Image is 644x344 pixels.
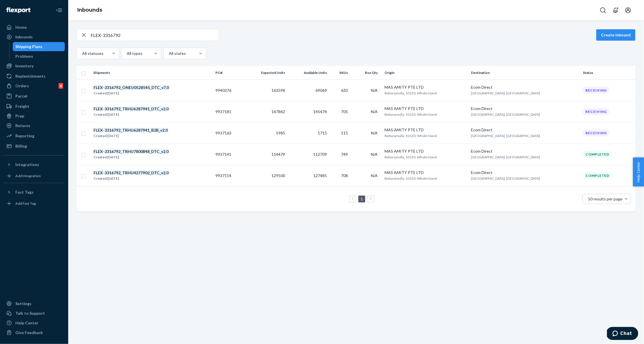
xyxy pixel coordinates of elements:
span: N/A [371,130,378,135]
a: Replenishments [3,72,65,81]
div: Shipping Plans [16,44,43,49]
iframe: Opens a widget where you can chat to one of our agents [607,327,638,341]
div: Created [DATE] [94,176,169,181]
span: [GEOGRAPHIC_DATA], [GEOGRAPHIC_DATA] [471,155,540,159]
span: 69069 [316,88,327,93]
a: Parcel [3,92,65,101]
span: Battaramulla, 10120, Whole Island [385,91,437,95]
span: [GEOGRAPHIC_DATA], [GEOGRAPHIC_DATA] [471,91,540,95]
a: Billing [3,142,65,151]
a: Shipping Plans [13,42,65,51]
td: 9937114 [213,165,244,186]
a: Add Fast Tag [3,199,65,208]
span: 1715 [318,130,327,135]
span: N/A [371,109,378,114]
a: Home [3,23,65,32]
a: Inbounds [77,7,102,13]
span: N/A [371,152,378,157]
button: Give Feedback [3,328,65,337]
span: 708 [341,173,348,178]
div: Settings [15,301,32,306]
span: N/A [371,173,378,178]
a: Orders6 [3,81,65,90]
span: [GEOGRAPHIC_DATA], [GEOGRAPHIC_DATA] [471,112,540,117]
ol: breadcrumbs [73,2,107,18]
div: Add Integration [15,173,41,178]
th: Destination [469,66,581,80]
div: Completed [583,172,612,179]
span: 129500 [271,173,285,178]
span: 50 results per page [588,196,623,201]
div: Inbounds [15,34,33,40]
div: - [94,106,169,112]
div: Created [DATE] [94,154,169,160]
button: Help Center [633,158,644,186]
span: Battaramulla, 10120, Whole Island [385,134,437,138]
td: 9937181 [213,101,244,122]
th: Status [581,66,635,80]
div: Fast Tags [15,189,34,195]
div: Home [15,24,27,30]
em: 3316792_TRHU6287941_DTC_v2.0 [105,106,169,111]
div: Add Fast Tag [15,201,36,206]
div: 6 [59,83,63,89]
th: PO# [213,66,244,80]
th: Origin [383,66,469,80]
div: Receiving [583,108,609,115]
span: 147842 [271,109,285,114]
span: [GEOGRAPHIC_DATA], [GEOGRAPHIC_DATA] [471,176,540,181]
a: Inventory [3,61,65,71]
div: Problems [16,53,34,59]
input: All types [126,51,127,56]
button: Create inbound [596,29,635,41]
div: Returns [15,123,30,129]
div: Parcel [15,93,27,99]
em: FLEX [94,149,103,154]
div: MAS AMITY PTE LTD [385,148,467,154]
div: Created [DATE] [94,133,168,139]
div: MAS AMITY PTE LTD [385,84,467,90]
button: Open account menu [622,5,634,16]
div: Ecom Direct [471,170,578,175]
em: FLEX [94,170,103,175]
td: 9940376 [213,80,244,101]
div: MAS AMITY PTE LTD [385,170,467,175]
span: 114479 [271,152,285,157]
div: Inventory [15,63,34,69]
div: Freight [15,103,29,109]
button: Talk to Support [3,309,65,318]
button: Close Navigation [53,5,65,16]
div: Orders [15,83,29,89]
span: 633 [341,88,348,93]
div: Ecom Direct [471,106,578,111]
span: 1985 [276,130,285,135]
em: FLEX [94,85,103,90]
span: 145474 [313,109,327,114]
th: Shipments [91,66,213,80]
div: Give Feedback [15,330,43,335]
span: 127485 [313,173,327,178]
div: Replenishments [15,73,45,79]
em: FLEX [94,106,103,111]
span: Battaramulla, 10120, Whole Island [385,176,437,181]
a: Page 1 is your current page [360,196,364,201]
span: 163598 [271,88,285,93]
div: Prep [15,113,24,119]
span: Battaramulla, 10120, Whole Island [385,112,437,117]
span: [GEOGRAPHIC_DATA], [GEOGRAPHIC_DATA] [471,134,540,138]
input: Search inbounds by name, destination, msku... [91,29,219,41]
a: Help Center [3,318,65,328]
div: - [94,149,169,154]
em: 3316792_TRHU6287941_B2B_v2.0 [105,128,168,132]
div: Ecom Direct [471,148,578,154]
div: MAS AMITY PTE LTD [385,127,467,133]
a: Settings [3,299,65,308]
th: SKUs [329,66,353,80]
a: Returns [3,121,65,130]
div: Ecom Direct [471,127,578,133]
div: Integrations [15,162,39,167]
th: Box Qty [353,66,383,80]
